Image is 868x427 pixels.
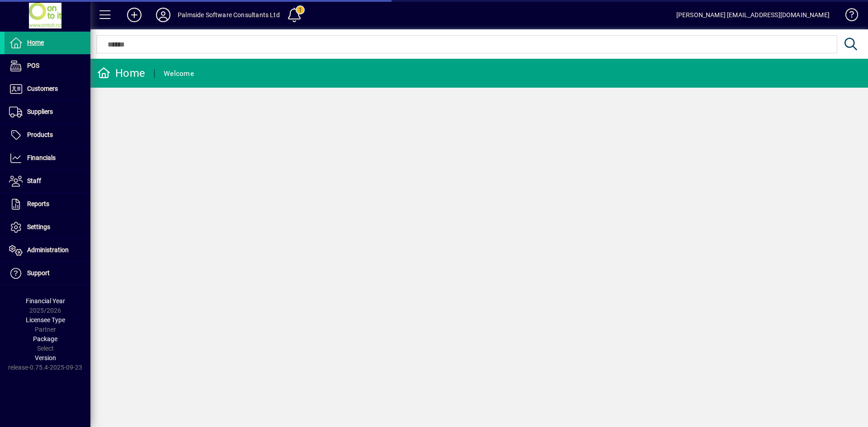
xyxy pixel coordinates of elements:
[5,124,90,146] a: Products
[27,177,41,184] span: Staff
[149,7,178,23] button: Profile
[27,108,53,115] span: Suppliers
[5,262,90,285] a: Support
[5,170,90,192] a: Staff
[26,316,65,324] span: Licensee Type
[5,55,90,77] a: POS
[26,297,65,305] span: Financial Year
[676,8,830,22] div: [PERSON_NAME] [EMAIL_ADDRESS][DOMAIN_NAME]
[5,216,90,239] a: Settings
[27,223,50,230] span: Settings
[27,39,44,46] span: Home
[5,147,90,169] a: Financials
[27,200,49,207] span: Reports
[27,62,39,69] span: POS
[120,7,149,23] button: Add
[97,66,145,80] div: Home
[33,335,57,343] span: Package
[178,8,280,22] div: Palmside Software Consultants Ltd
[5,239,90,262] a: Administration
[27,131,53,138] span: Products
[164,66,194,81] div: Welcome
[839,2,857,31] a: Knowledge Base
[27,269,50,277] span: Support
[5,193,90,216] a: Reports
[5,78,90,100] a: Customers
[27,154,56,161] span: Financials
[27,85,58,92] span: Customers
[27,246,69,253] span: Administration
[35,354,56,361] span: Version
[5,101,90,123] a: Suppliers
